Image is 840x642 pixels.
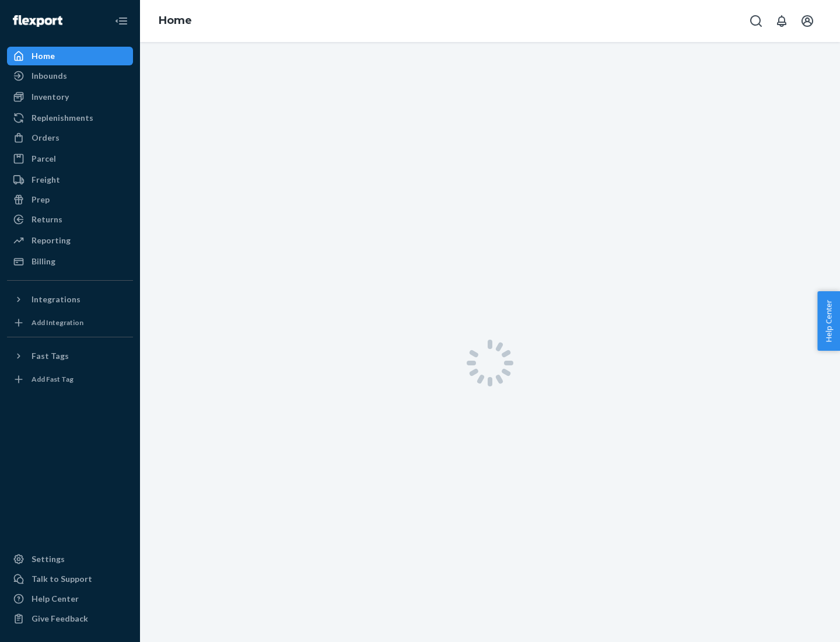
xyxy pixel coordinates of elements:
div: Add Fast Tag [32,374,73,384]
a: Inventory [7,88,133,106]
a: Add Fast Tag [7,370,133,389]
a: Home [159,14,192,27]
button: Integrations [7,290,133,309]
button: Open notifications [770,9,793,33]
button: Help Center [817,291,840,351]
button: Close Navigation [110,9,133,33]
img: Flexport logo [13,15,62,27]
div: Integrations [32,294,80,305]
div: Help Center [32,593,79,605]
button: Open account menu [796,9,819,33]
div: Billing [32,256,55,267]
div: Inventory [32,91,69,103]
div: Prep [32,194,50,205]
div: Parcel [32,153,56,165]
a: Parcel [7,149,133,168]
a: Add Integration [7,313,133,332]
button: Open Search Box [744,9,768,33]
div: Orders [32,132,60,144]
ol: breadcrumbs [149,4,201,38]
a: Inbounds [7,67,133,85]
button: Fast Tags [7,347,133,365]
div: Settings [32,553,65,565]
a: Talk to Support [7,570,133,588]
div: Fast Tags [32,350,69,362]
a: Prep [7,190,133,209]
a: Home [7,47,133,65]
div: Talk to Support [32,573,92,585]
button: Give Feedback [7,609,133,628]
div: Inbounds [32,70,67,82]
div: Reporting [32,235,71,246]
a: Returns [7,210,133,229]
a: Orders [7,128,133,147]
div: Returns [32,214,62,225]
div: Home [32,50,55,62]
a: Settings [7,550,133,568]
a: Help Center [7,589,133,608]
div: Freight [32,174,60,186]
div: Add Integration [32,317,83,327]
a: Freight [7,170,133,189]
a: Reporting [7,231,133,250]
div: Give Feedback [32,613,88,624]
div: Replenishments [32,112,93,124]
a: Billing [7,252,133,271]
a: Replenishments [7,109,133,127]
